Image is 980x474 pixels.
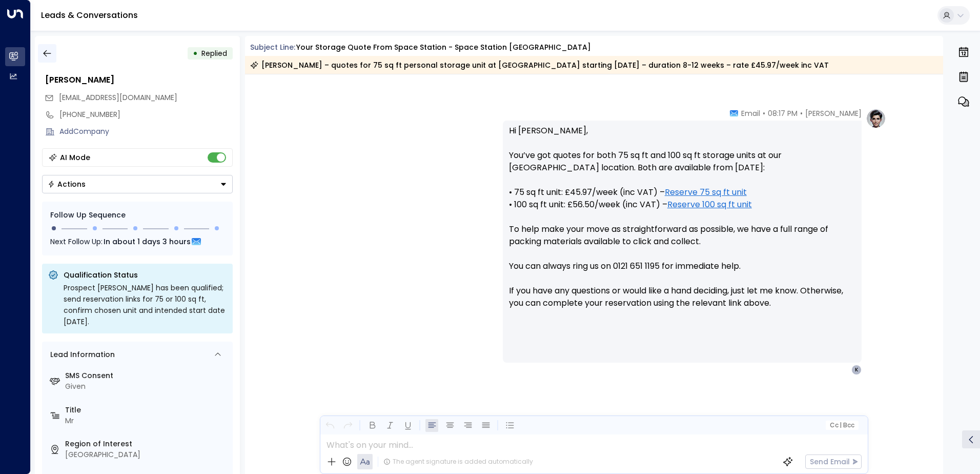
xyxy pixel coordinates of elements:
div: Next Follow Up: [50,236,224,247]
span: 08:17 PM [768,108,798,118]
div: Follow Up Sequence [50,210,224,221]
div: Button group with a nested menu [42,175,233,193]
label: Region of Interest [65,439,229,449]
span: Subject Line: [250,42,295,52]
span: [PERSON_NAME] [805,108,862,118]
div: Your storage quote from Space Station - Space Station [GEOGRAPHIC_DATA] [296,42,591,53]
span: • [800,108,803,118]
div: The agent signature is added automatically [383,457,533,466]
div: K [851,365,862,375]
div: [PHONE_NUMBER] [59,109,233,120]
span: • [763,108,765,118]
div: AddCompany [59,126,233,137]
button: Undo [323,419,336,432]
a: Leads & Conversations [41,9,138,21]
img: profile-logo.png [866,108,886,129]
div: Prospect [PERSON_NAME] has been qualified; send reservation links for 75 or 100 sq ft, confirm ch... [64,282,227,327]
p: Hi [PERSON_NAME], You’ve got quotes for both 75 sq ft and 100 sq ft storage units at our [GEOGRAP... [509,125,855,322]
div: [PERSON_NAME] [45,74,233,86]
div: [GEOGRAPHIC_DATA] [65,449,229,460]
span: Replied [201,48,227,58]
div: AI Mode [60,152,90,163]
div: • [193,44,198,63]
a: Reserve 100 sq ft unit [667,199,752,211]
span: keirgale54@gmail.com [59,92,177,103]
div: Given [65,381,229,392]
button: Actions [42,175,233,193]
p: Qualification Status [64,270,227,280]
div: [PERSON_NAME] – quotes for 75 sq ft personal storage unit at [GEOGRAPHIC_DATA] starting [DATE] – ... [250,60,829,70]
a: Reserve 75 sq ft unit [665,186,747,199]
button: Redo [341,419,354,432]
label: Title [65,405,229,416]
span: | [840,422,842,429]
div: Lead Information [47,349,115,360]
button: Cc|Bcc [825,421,858,430]
label: SMS Consent [65,370,229,381]
span: Cc Bcc [829,422,854,429]
span: In about 1 days 3 hours [104,236,191,247]
div: Actions [48,180,86,189]
div: Mr [65,416,229,426]
span: Email [741,108,760,118]
span: [EMAIL_ADDRESS][DOMAIN_NAME] [59,92,177,103]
